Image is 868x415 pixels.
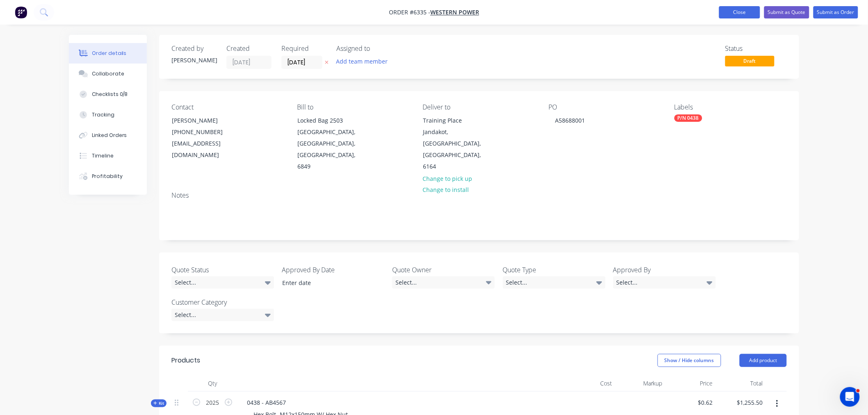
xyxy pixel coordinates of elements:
[613,265,716,275] label: Approved By
[616,375,666,392] div: Markup
[171,192,787,199] div: Notes
[613,276,716,289] div: Select...
[171,103,284,111] div: Contact
[297,126,365,172] div: [GEOGRAPHIC_DATA], [GEOGRAPHIC_DATA], [GEOGRAPHIC_DATA], 6849
[171,276,274,289] div: Select...
[392,265,495,275] label: Quote Owner
[172,126,240,138] div: [PHONE_NUMBER]
[69,125,147,146] button: Linked Orders
[69,84,147,105] button: Checklists 0/8
[764,6,809,18] button: Submit as Quote
[716,375,767,392] div: Total
[423,126,491,172] div: Jandakot, [GEOGRAPHIC_DATA], [GEOGRAPHIC_DATA], 6164
[297,115,365,126] div: Locked Bag 2503
[740,354,787,367] button: Add product
[389,9,430,16] span: Order #6335 -
[171,265,274,275] label: Quote Status
[282,265,384,275] label: Approved By Date
[172,115,240,126] div: [PERSON_NAME]
[151,399,167,407] button: Kit
[813,6,858,18] button: Submit as Order
[92,152,114,160] div: Timeline
[92,173,123,180] div: Profitability
[658,354,721,367] button: Show / Hide columns
[725,56,774,66] span: Draft
[69,64,147,84] button: Collaborate
[666,375,716,392] div: Price
[171,356,200,365] div: Products
[719,6,760,18] button: Close
[15,6,27,18] img: Factory
[336,45,418,52] div: Assigned to
[565,375,616,392] div: Cost
[171,309,274,321] div: Select...
[188,375,237,392] div: Qty
[332,56,392,67] button: Add team member
[840,387,860,407] iframe: Intercom live chat
[548,103,661,111] div: PO
[290,114,372,173] div: Locked Bag 2503[GEOGRAPHIC_DATA], [GEOGRAPHIC_DATA], [GEOGRAPHIC_DATA], 6849
[392,276,495,289] div: Select...
[92,70,124,78] div: Collaborate
[430,9,479,16] a: Western Power
[92,91,128,98] div: Checklists 0/8
[153,400,164,406] span: Kit
[226,45,272,52] div: Created
[674,103,787,111] div: Labels
[69,146,147,166] button: Timeline
[297,103,409,111] div: Bill to
[240,397,292,408] div: 0438 - AB4567
[418,184,473,195] button: Change to install
[92,132,127,139] div: Linked Orders
[172,138,240,161] div: [EMAIL_ADDRESS][DOMAIN_NAME]
[92,111,114,119] div: Tracking
[503,265,605,275] label: Quote Type
[69,166,147,187] button: Profitability
[171,45,217,52] div: Created by
[423,103,535,111] div: Deliver to
[281,45,327,52] div: Required
[416,114,498,173] div: Training PlaceJandakot, [GEOGRAPHIC_DATA], [GEOGRAPHIC_DATA], 6164
[503,276,605,289] div: Select...
[276,277,379,289] input: Enter date
[69,43,147,64] button: Order details
[92,50,127,57] div: Order details
[171,56,217,64] div: [PERSON_NAME]
[674,114,702,122] div: P/N 0438
[171,297,274,307] label: Customer Category
[336,56,392,67] button: Add team member
[548,114,592,126] div: A58688001
[725,45,787,52] div: Status
[165,114,247,161] div: [PERSON_NAME][PHONE_NUMBER][EMAIL_ADDRESS][DOMAIN_NAME]
[69,105,147,125] button: Tracking
[423,115,491,126] div: Training Place
[418,173,477,184] button: Change to pick up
